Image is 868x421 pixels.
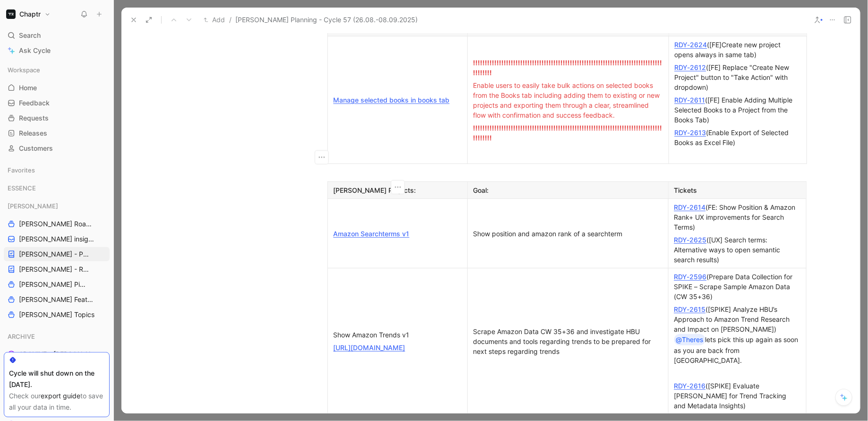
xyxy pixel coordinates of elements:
a: RDY-2596 [674,273,707,281]
span: [PERSON_NAME] Pipeline [19,280,88,289]
a: Releases [4,126,110,140]
div: ([FE]Create new project opens always in same tab) [675,40,801,60]
span: Favorites [8,165,35,175]
span: [PERSON_NAME] Features [19,295,97,304]
span: Ask Cycle [19,45,51,56]
span: [PERSON_NAME] Topics [19,310,95,319]
div: ([FE] Enable Adding Multiple Selected Books to a Project from the Books Tab) [675,95,801,125]
a: [PERSON_NAME] insights [4,232,110,246]
div: ([UX] Search terms: Alternative ways to open semantic search results) [674,235,800,265]
span: Home [19,83,37,93]
div: Show Amazon Trends v1 [334,330,462,340]
div: Goal: [473,185,662,195]
a: Customers [4,141,110,155]
span: [PERSON_NAME] Planning - Cycle 57 (26.08.-08.09.2025) [235,14,418,26]
div: [PERSON_NAME][PERSON_NAME] Roadmap - open items[PERSON_NAME] insights[PERSON_NAME] - PLANNINGS[PE... [4,199,110,322]
span: / [229,14,232,26]
a: Manage selected books in books tab [334,96,450,104]
div: Check our to save all your data in time. [9,390,104,413]
div: ([SPIKE] Evaluate [PERSON_NAME] for Trend Tracking and Metadata Insights) [674,381,800,411]
a: RDY-2611 [675,96,705,104]
a: [PERSON_NAME] Topics [4,308,110,322]
div: Show position and amazon rank of a searchterm [473,229,662,239]
a: Home [4,81,110,95]
span: [PERSON_NAME] - PLANNINGS [19,249,91,259]
button: Add [201,14,227,26]
div: ARCHIVE [4,329,110,344]
span: Customers [19,144,53,153]
div: Tickets [674,185,800,195]
button: ChaptrChaptr [4,8,53,21]
a: [PERSON_NAME] - PLANNINGS [4,247,110,261]
span: Requests [19,113,49,123]
img: Chaptr [6,9,16,19]
span: ARCHIVE - [PERSON_NAME] Pipeline [19,350,99,359]
a: RDY-2613 [675,129,706,137]
div: Cycle will shut down on the [DATE]. [9,368,104,390]
div: ARCHIVEARCHIVE - [PERSON_NAME] PipelineARCHIVE - Noa Pipeline [4,329,110,377]
div: ([FE] Replace "Create New Project" button to "Take Action" with dropdown) [675,62,801,92]
div: ([SPIKE] Analyze HBU’s Approach to Amazon Trend Research and Impact on [PERSON_NAME]) lets pick t... [674,304,800,365]
span: !!!!!!!!!!!!!!!!!!!!!!!!!!!!!!!!!!!!!!!!!!!!!!!!!!!!!!!!!!!!!!!!!!!!!!!!!!!!!!!!!!!!!!!! [473,59,662,77]
a: export guide [41,392,80,400]
div: (Prepare Data Collection for SPIKE – Scrape Sample Amazon Data (CW 35+36) [674,272,800,301]
div: (Enable Export of Selected Books as Excel File) [675,128,801,147]
div: Favorites [4,163,110,177]
div: [PERSON_NAME] Projects: [334,185,462,195]
div: ESSENCE [4,181,110,198]
a: [PERSON_NAME] Roadmap - open items [4,217,110,231]
span: [PERSON_NAME] Roadmap - open items [19,219,94,229]
div: @Theres [676,334,704,345]
div: [PERSON_NAME] [4,199,110,213]
h1: Chaptr [19,10,41,18]
a: RDY-2624 [675,41,707,49]
div: (FE: Show Position & Amazon Rank+ UX improvements for Search Terms) [674,202,800,232]
a: RDY-2616 [674,382,706,390]
span: ESSENCE [8,183,36,193]
div: Search [4,28,110,43]
a: [PERSON_NAME] Features [4,292,110,307]
a: [PERSON_NAME] - REFINEMENTS [4,262,110,276]
span: Feedback [19,98,50,108]
div: ESSENCE [4,181,110,195]
a: RDY-2615 [674,305,706,313]
a: RDY-2612 [675,63,706,71]
span: ARCHIVE [8,332,35,341]
span: [PERSON_NAME] insights [19,234,96,244]
span: Search [19,30,41,41]
div: Scrape Amazon Data CW 35+36 and investigate HBU documents and tools regarding trends to be prepar... [473,326,662,356]
span: [PERSON_NAME] - REFINEMENTS [19,265,92,274]
span: Enable users to easily take bulk actions on selected books from the Books tab including adding th... [473,81,662,119]
div: Workspace [4,63,110,77]
a: [URL][DOMAIN_NAME] [334,344,405,352]
a: RDY-2625 [674,236,707,244]
a: Feedback [4,96,110,110]
a: Ask Cycle [4,43,110,58]
span: Workspace [8,65,40,75]
span: !!!!!!!!!!!!!!!!!!!!!!!!!!!!!!!!!!!!!!!!!!!!!!!!!!!!!!!!!!!!!!!!!!!!!!!!!!!!!!!!!!!!!!!! [473,124,662,142]
span: Releases [19,129,47,138]
a: RDY-2614 [674,203,706,211]
a: Amazon Searchterms v1 [334,230,410,238]
span: [PERSON_NAME] [8,201,58,211]
a: Requests [4,111,110,125]
a: [PERSON_NAME] Pipeline [4,277,110,292]
a: ARCHIVE - [PERSON_NAME] Pipeline [4,347,110,361]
